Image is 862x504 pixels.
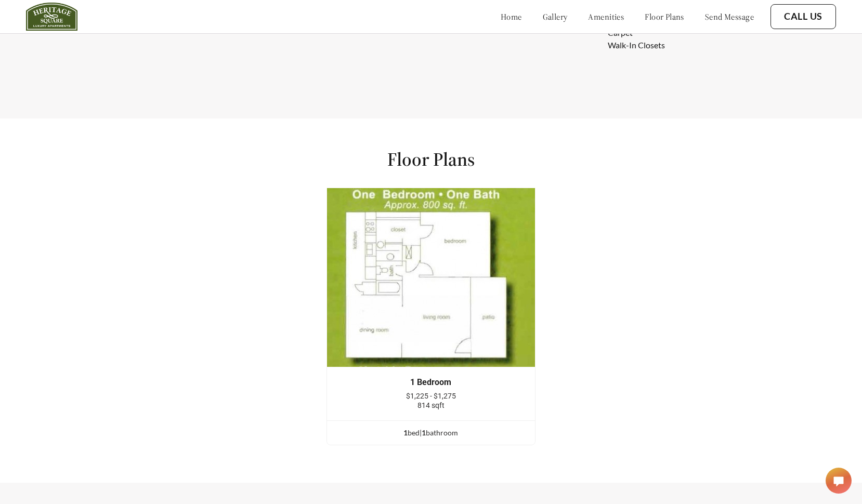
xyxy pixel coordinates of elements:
[387,148,475,171] h1: Floor Plans
[501,11,522,22] a: home
[645,11,684,22] a: floor plans
[26,3,77,31] img: heritage_square_logo.jpg
[608,39,706,51] li: Walk-In Closets
[326,188,536,367] img: example
[589,11,624,22] a: amenities
[404,428,408,437] span: 1
[543,11,568,22] a: gallery
[770,4,836,29] button: Call Us
[406,392,456,400] span: $1,225 - $1,275
[705,11,754,22] a: send message
[784,11,822,22] a: Call Us
[422,428,426,437] span: 1
[417,401,445,409] span: 814 sqft
[327,427,535,439] div: bed | bathroom
[343,378,519,387] div: 1 Bedroom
